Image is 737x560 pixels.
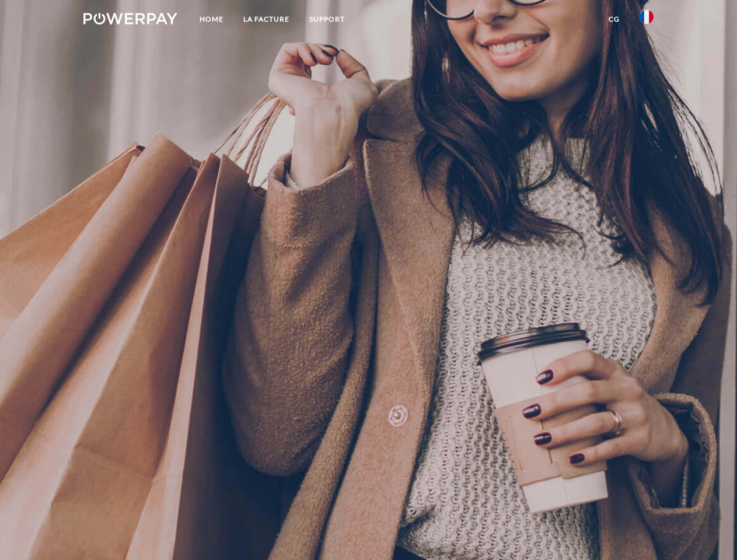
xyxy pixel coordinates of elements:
[599,9,630,30] a: CG
[299,9,355,30] a: Support
[83,13,177,24] img: logo-powerpay-white.svg
[190,9,233,30] a: Home
[233,9,299,30] a: LA FACTURE
[640,10,654,24] img: fr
